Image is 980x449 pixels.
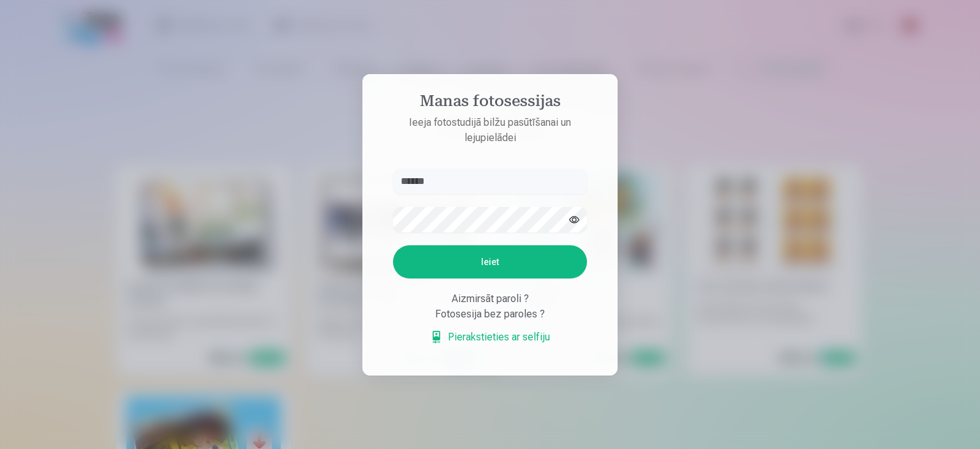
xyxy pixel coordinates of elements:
div: Aizmirsāt paroli ? [393,291,587,307]
div: Fotosesija bez paroles ? [393,307,587,322]
h4: Manas fotosessijas [380,92,600,115]
button: Ieiet [393,245,587,278]
a: Pierakstieties ar selfiju [430,330,550,345]
p: Ieeja fotostudijā bilžu pasūtīšanai un lejupielādei [380,115,600,146]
